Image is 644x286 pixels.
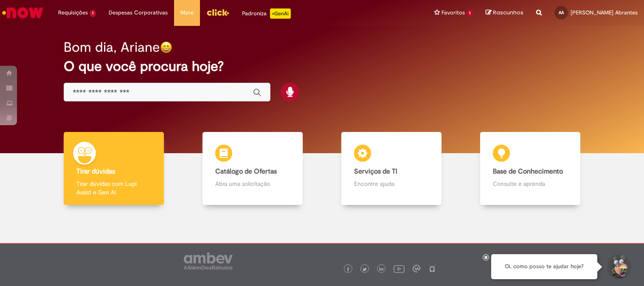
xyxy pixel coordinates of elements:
[90,10,96,17] span: 1
[493,179,568,188] p: Consulte e aprenda
[58,8,88,17] span: Requisições
[64,40,160,55] h2: Bom dia, Ariane
[467,10,473,17] span: 1
[270,8,291,19] p: +GenAi
[1,4,45,21] img: ServiceNow
[346,267,350,272] img: logo_footer_facebook.png
[215,179,290,188] p: Abra uma solicitação
[64,59,580,74] h2: O que você procura hoje?
[559,10,564,15] span: AA
[354,167,397,176] b: Serviços de TI
[215,167,277,176] b: Catálogo de Ofertas
[486,9,523,17] a: Rascunhos
[322,132,461,205] a: Serviços de TI Encontre ajuda
[45,132,183,205] a: Tirar dúvidas Tirar dúvidas com Lupi Assist e Gen Ai
[493,167,563,176] b: Base de Conhecimento
[242,8,291,19] div: Padroniza
[461,132,599,205] a: Base de Conhecimento Consulte e aprenda
[413,265,420,272] img: logo_footer_workplace.png
[354,179,429,188] p: Encontre ajuda
[363,267,367,272] img: logo_footer_twitter.png
[442,8,465,17] span: Favoritos
[606,254,631,280] button: Iniciar Conversa de Suporte
[109,8,168,17] span: Despesas Corporativas
[184,252,233,269] img: logo_footer_ambev_rotulo_gray.png
[394,263,405,274] img: logo_footer_youtube.png
[428,265,436,272] img: logo_footer_naosei.png
[76,167,115,176] b: Tirar dúvidas
[76,179,151,196] p: Tirar dúvidas com Lupi Assist e Gen Ai
[180,8,194,17] span: More
[491,254,597,279] div: Oi, como posso te ajudar hoje?
[206,6,229,19] img: click_logo_yellow_360x200.png
[160,41,172,53] img: happy-face.png
[571,9,638,16] span: [PERSON_NAME] Abrantes
[379,267,383,272] img: logo_footer_linkedin.png
[493,8,523,17] span: Rascunhos
[183,132,322,205] a: Catálogo de Ofertas Abra uma solicitação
